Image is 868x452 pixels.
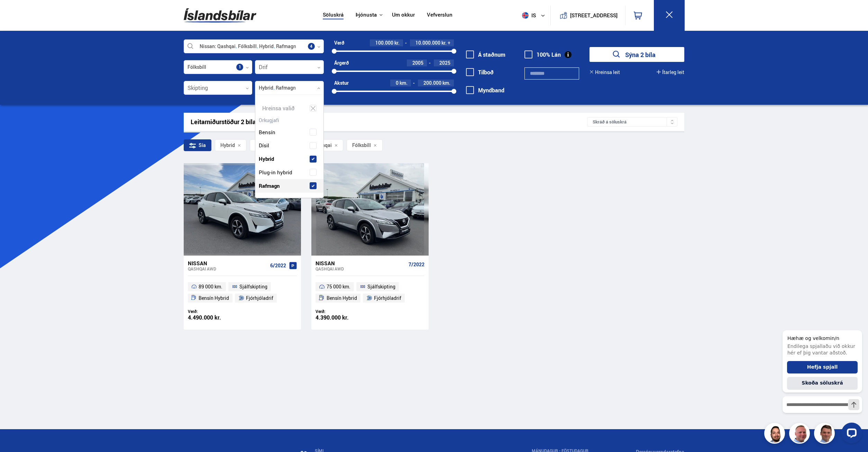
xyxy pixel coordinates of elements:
[587,117,677,127] div: Skráð á söluskrá
[188,315,243,321] div: 4.490.000 kr.
[442,80,450,86] span: km.
[396,80,399,86] span: 0
[519,12,537,19] span: is
[765,424,786,445] img: nhp88E3Fdnt1Opn2.png
[259,167,292,177] span: Plug-in hybrid
[448,40,450,46] span: +
[439,59,450,66] span: 2025
[777,317,865,449] iframe: LiveChat chat widget
[334,80,349,86] div: Akstur
[573,12,615,18] button: [STREET_ADDRESS]
[259,127,275,137] span: Bensín
[184,139,211,151] div: Sía
[392,12,415,19] a: Um okkur
[415,39,440,46] span: 10.000.000
[590,47,684,62] button: Sýna 2 bíla
[316,315,370,321] div: 4.390.000 kr.
[400,80,408,86] span: km.
[188,309,243,314] div: Verð:
[334,60,349,66] div: Árgerð
[352,142,371,148] span: Fólksbíll
[374,294,401,302] span: Fjórhjóladrif
[270,263,286,268] span: 6/2022
[519,5,550,26] button: is
[239,283,267,291] span: Sjálfskipting
[524,52,561,58] label: 100% Lán
[394,40,400,46] span: kr.
[367,283,395,291] span: Sjálfskipting
[191,118,587,126] div: Leitarniðurstöður 2 bílar
[188,266,267,271] div: Qashqai AWD
[259,140,269,150] span: Dísil
[423,80,441,86] span: 200.000
[259,154,274,164] span: Hybrid
[188,260,267,266] div: Nissan
[316,309,370,314] div: Verð:
[409,262,424,267] span: 7/2022
[466,52,505,58] label: Á staðnum
[412,59,423,66] span: 2005
[554,6,621,25] a: [STREET_ADDRESS]
[334,40,344,46] div: Verð
[316,266,406,271] div: Qashqai AWD
[327,283,350,291] span: 75 000 km.
[441,40,447,46] span: kr.
[375,39,393,46] span: 100.000
[466,87,504,93] label: Myndband
[522,12,529,19] img: svg+xml;base64,PHN2ZyB4bWxucz0iaHR0cDovL3d3dy53My5vcmcvMjAwMC9zdmciIHdpZHRoPSI1MTIiIGhlaWdodD0iNT...
[259,181,280,191] span: Rafmagn
[327,294,357,302] span: Bensín Hybrid
[323,12,344,19] a: Söluskrá
[657,70,684,75] button: Ítarleg leit
[466,69,494,75] label: Tilboð
[184,256,301,330] a: Nissan Qashqai AWD 6/2022 89 000 km. Sjálfskipting Bensín Hybrid Fjórhjóladrif Verð: 4.490.000 kr.
[220,142,235,148] span: Hybrid
[199,283,222,291] span: 89 000 km.
[255,102,323,115] div: Hreinsa valið
[316,260,406,266] div: Nissan
[590,70,620,75] button: Hreinsa leit
[199,294,229,302] span: Bensín Hybrid
[311,256,429,330] a: Nissan Qashqai AWD 7/2022 75 000 km. Sjálfskipting Bensín Hybrid Fjórhjóladrif Verð: 4.390.000 kr.
[356,12,377,18] button: Þjónusta
[427,12,453,19] a: Vefverslun
[246,294,273,302] span: Fjórhjóladrif
[184,4,256,27] img: G0Ugv5HjCgRt.svg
